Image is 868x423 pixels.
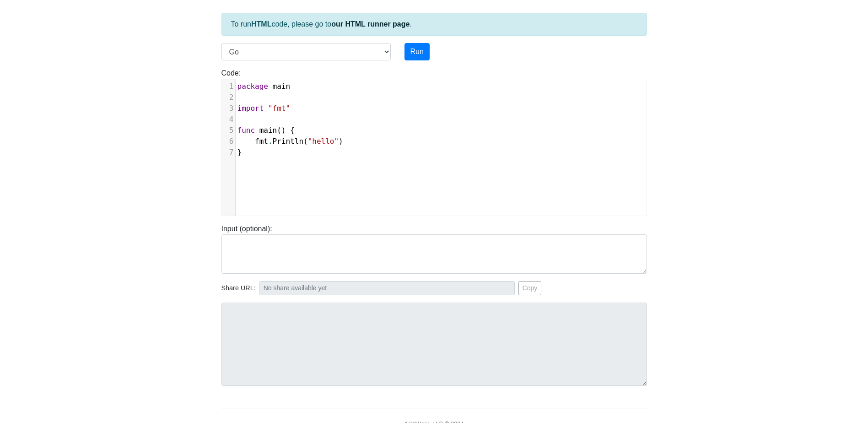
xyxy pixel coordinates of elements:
[221,283,256,293] span: Share URL:
[221,13,647,36] div: To run code, please go to .
[237,126,295,135] span: () {
[237,137,343,146] span: ( )
[259,126,277,135] span: main
[215,223,654,274] div: Input (optional):
[222,125,235,136] div: 5
[268,104,290,113] span: "fmt"
[222,81,235,92] div: 1
[222,114,235,125] div: 4
[222,92,235,103] div: 2
[237,104,264,113] span: import
[404,43,430,60] button: Run
[237,82,268,91] span: package
[331,20,410,28] a: our HTML runner page
[237,148,242,157] span: }
[259,281,515,295] input: No share available yet
[273,82,291,91] span: main
[215,68,654,216] div: Code:
[273,137,303,146] span: Println
[255,137,268,146] span: fmt
[222,103,235,114] div: 3
[518,281,542,295] button: Copy
[237,126,255,135] span: func
[251,20,271,28] strong: HTML
[268,137,273,146] span: .
[222,147,235,158] div: 7
[308,137,339,146] span: "hello"
[222,136,235,147] div: 6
